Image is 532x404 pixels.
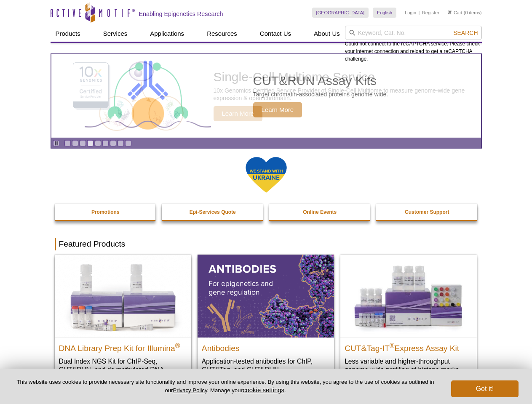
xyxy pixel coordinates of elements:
a: Go to slide 9 [125,140,131,146]
button: Search [451,29,480,37]
strong: Customer Support [405,209,449,215]
a: Contact Us [255,26,296,42]
a: Customer Support [376,204,478,220]
a: Login [405,10,416,16]
img: DNA Library Prep Kit for Illumina [55,255,191,337]
a: Toggle autoplay [53,140,59,146]
strong: Epi-Services Quote [190,209,236,215]
p: Application-tested antibodies for ChIP, CUT&Tag, and CUT&RUN. [202,357,330,374]
a: Cart [448,10,462,16]
a: Go to slide 8 [118,140,124,146]
a: Register [422,10,439,16]
h2: Featured Products [55,238,478,250]
input: Keyword, Cat. No. [345,26,482,40]
img: We Stand With Ukraine [245,156,287,194]
a: Go to slide 3 [80,140,86,146]
a: Online Events [269,204,371,220]
a: English [373,8,396,18]
a: CUT&RUN Assay Kits CUT&RUN Assay Kits Target chromatin-associated proteins genome wide. Learn More [51,54,481,138]
li: (0 items) [448,8,482,18]
span: Search [453,29,478,36]
img: CUT&RUN Assay Kits [85,58,211,135]
img: All Antibodies [198,255,334,337]
p: Less variable and higher-throughput genome-wide profiling of histone marks​. [345,357,473,374]
a: All Antibodies Antibodies Application-tested antibodies for ChIP, CUT&Tag, and CUT&RUN. [198,255,334,382]
button: cookie settings [243,386,284,393]
h2: CUT&RUN Assay Kits [253,74,388,87]
h2: DNA Library Prep Kit for Illumina [59,340,187,353]
a: Go to slide 7 [110,140,116,146]
p: This website uses cookies to provide necessary site functionality and improve your online experie... [13,378,437,394]
a: Go to slide 1 [64,140,71,146]
sup: ® [175,342,180,349]
img: Your Cart [448,10,452,14]
a: Services [98,26,133,42]
h2: CUT&Tag-IT Express Assay Kit [345,340,473,353]
a: Go to slide 5 [95,140,101,146]
strong: Online Events [303,209,337,215]
li: | [419,8,420,18]
button: Got it! [451,380,519,397]
a: Resources [202,26,242,42]
a: Privacy Policy [173,387,207,393]
img: CUT&Tag-IT® Express Assay Kit [340,255,477,337]
p: Dual Index NGS Kit for ChIP-Seq, CUT&RUN, and ds methylated DNA assays. [59,357,187,383]
a: Promotions [55,204,157,220]
a: DNA Library Prep Kit for Illumina DNA Library Prep Kit for Illumina® Dual Index NGS Kit for ChIP-... [55,255,191,391]
div: Could not connect to the reCAPTCHA service. Please check your internet connection and reload to g... [345,26,482,63]
h2: Antibodies [202,340,330,353]
a: Epi-Services Quote [162,204,264,220]
a: [GEOGRAPHIC_DATA] [312,8,369,18]
article: CUT&RUN Assay Kits [51,54,481,138]
a: CUT&Tag-IT® Express Assay Kit CUT&Tag-IT®Express Assay Kit Less variable and higher-throughput ge... [340,255,477,382]
a: Applications [145,26,189,42]
a: Go to slide 2 [72,140,78,146]
h2: Enabling Epigenetics Research [139,10,223,18]
p: Target chromatin-associated proteins genome wide. [253,90,388,98]
a: Go to slide 4 [87,140,94,146]
span: Learn More [253,102,302,117]
a: Products [51,26,86,42]
strong: Promotions [91,209,120,215]
a: Go to slide 6 [102,140,109,146]
a: About Us [309,26,345,42]
sup: ® [390,342,395,349]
